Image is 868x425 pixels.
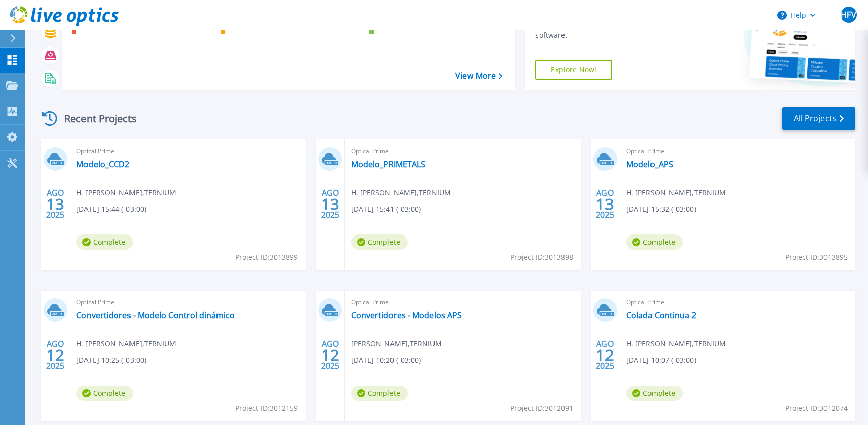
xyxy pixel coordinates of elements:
span: Project ID: 3013898 [510,252,573,263]
span: Project ID: 3012074 [785,403,848,414]
a: All Projects [782,107,855,130]
div: Recent Projects [39,106,150,131]
div: AGO 2025 [321,185,340,222]
a: Modelo_PRIMETALS [351,159,425,169]
span: 13 [321,200,339,208]
span: [PERSON_NAME] , TERNIUM [351,338,442,349]
span: Complete [351,234,408,250]
span: Optical Prime [351,297,574,308]
span: Project ID: 3013895 [785,252,848,263]
span: H. [PERSON_NAME] , TERNIUM [76,187,176,198]
div: AGO 2025 [595,185,615,222]
span: Optical Prime [76,297,299,308]
span: Project ID: 3012159 [235,403,298,414]
span: 12 [596,351,614,359]
span: 12 [46,351,64,359]
span: H. [PERSON_NAME] , TERNIUM [626,338,726,349]
a: Modelo_APS [626,159,673,169]
span: [DATE] 10:07 (-03:00) [626,355,696,366]
span: H. [PERSON_NAME] , TERNIUM [76,338,176,349]
span: Complete [76,234,133,250]
span: Complete [626,234,683,250]
span: [DATE] 10:20 (-03:00) [351,355,421,366]
span: Optical Prime [351,146,574,157]
span: [DATE] 10:25 (-03:00) [76,355,146,366]
span: HFV [841,11,856,19]
a: View More [455,71,502,81]
a: Convertidores - Modelos APS [351,310,462,320]
span: [DATE] 15:32 (-03:00) [626,204,696,215]
span: 12 [321,351,339,359]
a: Explore Now! [535,60,612,80]
a: Convertidores - Modelo Control dinámico [76,310,235,320]
span: Optical Prime [76,146,299,157]
span: 13 [596,200,614,208]
span: 13 [46,200,64,208]
div: AGO 2025 [321,337,340,373]
a: Colada Continua 2 [626,310,696,320]
span: [DATE] 15:41 (-03:00) [351,204,421,215]
span: [DATE] 15:44 (-03:00) [76,204,146,215]
span: H. [PERSON_NAME] , TERNIUM [351,187,451,198]
a: Modelo_CCD2 [76,159,129,169]
div: AGO 2025 [595,337,615,373]
div: AGO 2025 [46,185,65,222]
span: Optical Prime [626,146,849,157]
span: Complete [351,386,408,401]
span: Optical Prime [626,297,849,308]
span: Project ID: 3012091 [510,403,573,414]
div: AGO 2025 [46,337,65,373]
span: Complete [76,386,133,401]
span: H. [PERSON_NAME] , TERNIUM [626,187,726,198]
span: Project ID: 3013899 [235,252,298,263]
span: Complete [626,386,683,401]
